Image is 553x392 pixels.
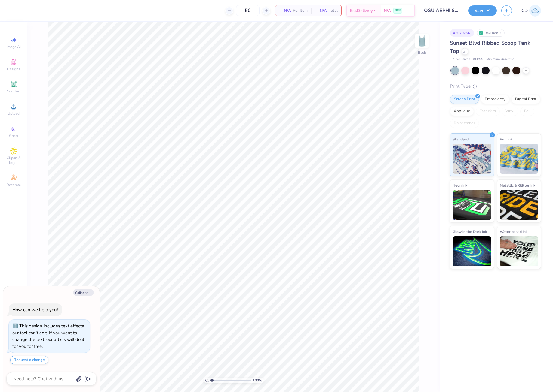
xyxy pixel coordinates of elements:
input: – – [236,5,260,16]
a: CD [521,5,541,17]
div: # 507925N [450,29,474,37]
div: Embroidery [481,95,509,104]
div: Rhinestones [450,119,479,128]
span: Est. Delivery [350,8,373,14]
span: Metallic & Glitter Ink [500,182,535,188]
span: FP Exclusives [450,57,470,62]
div: This design includes text effects our tool can't edit. If you want to change the text, our artist... [12,323,84,349]
span: Add Text [6,89,21,94]
span: Clipart & logos [3,155,24,165]
img: Back [416,35,428,47]
span: Designs [7,67,20,71]
input: Untitled Design [419,5,464,17]
img: Standard [453,144,491,174]
div: Back [418,50,426,55]
span: Greek [9,133,18,138]
span: # FP55 [473,57,483,62]
span: Decorate [6,182,21,187]
div: Screen Print [450,95,479,104]
div: Transfers [476,107,500,116]
img: Metallic & Glitter Ink [500,190,539,220]
div: Applique [450,107,474,116]
div: Revision 2 [477,29,505,37]
span: N/A [384,8,391,14]
span: Standard [453,136,469,142]
span: Neon Ink [453,182,467,188]
div: Foil [520,107,534,116]
span: Glow in the Dark Ink [453,228,487,235]
div: Digital Print [511,95,540,104]
div: Print Type [450,83,541,90]
span: N/A [279,8,291,14]
span: Sunset Blvd Ribbed Scoop Tank Top [450,39,530,55]
img: Glow in the Dark Ink [453,236,491,266]
span: FREE [395,8,401,13]
span: CD [521,7,528,14]
img: Cedric Diasanta [529,5,541,17]
span: Per Item [293,8,308,14]
img: Neon Ink [453,190,491,220]
button: Collapse [73,289,94,296]
div: How can we help you? [12,307,59,313]
span: Water based Ink [500,228,527,235]
button: Request a change [10,356,48,364]
div: Vinyl [502,107,518,116]
span: N/A [315,8,327,14]
span: Minimum Order: 12 + [486,57,516,62]
img: Water based Ink [500,236,539,266]
img: Puff Ink [500,144,539,174]
span: Puff Ink [500,136,512,142]
button: Save [468,5,497,16]
span: 100 % [253,378,262,383]
span: Upload [8,111,20,116]
span: Image AI [7,44,21,49]
span: Total [329,8,338,14]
